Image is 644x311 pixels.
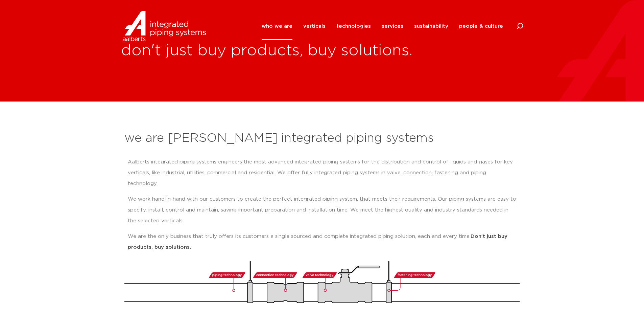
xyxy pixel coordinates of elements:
nav: Menu [262,13,503,40]
a: people & culture [459,13,503,40]
p: We are the only business that truly offers its customers a single sourced and complete integrated... [128,231,517,253]
a: technologies [336,13,371,40]
a: who we are [262,13,292,40]
p: Aalberts integrated piping systems engineers the most advanced integrated piping systems for the ... [128,157,517,189]
h2: we are [PERSON_NAME] integrated piping systems [124,130,520,147]
p: We work hand-in-hand with our customers to create the perfect integrated piping system, that meet... [128,194,517,226]
a: sustainability [414,13,448,40]
a: services [382,13,403,40]
a: verticals [303,13,326,40]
